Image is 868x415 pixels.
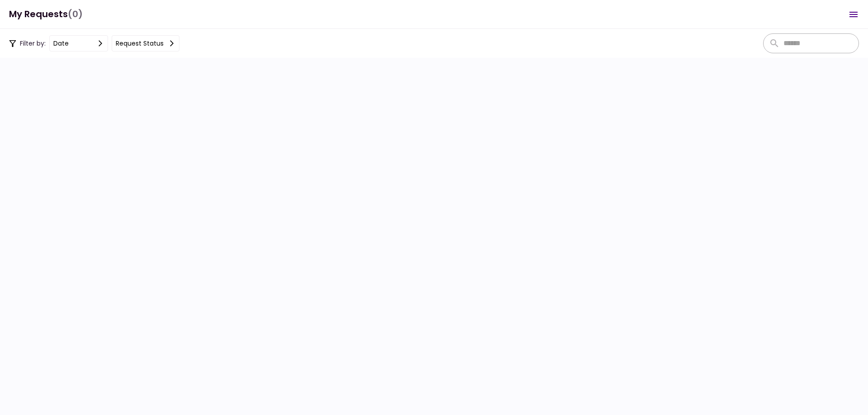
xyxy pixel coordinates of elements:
div: Filter by: [9,35,179,51]
button: Request status [112,35,179,51]
div: date [53,38,69,48]
button: Open menu [843,4,864,25]
button: date [49,35,108,51]
h1: My Requests [9,5,83,23]
span: (0) [68,5,83,23]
